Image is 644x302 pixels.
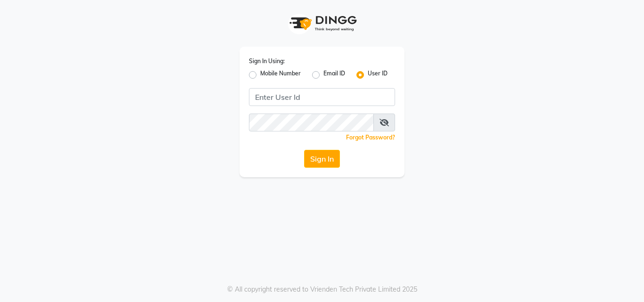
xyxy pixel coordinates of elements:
[249,88,395,106] input: Username
[368,69,388,81] label: User ID
[304,150,340,168] button: Sign In
[260,69,301,81] label: Mobile Number
[249,57,285,65] label: Sign In Using:
[284,9,360,37] img: logo1.svg
[249,114,374,131] input: Username
[323,69,345,81] label: Email ID
[346,134,395,141] a: Forgot Password?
